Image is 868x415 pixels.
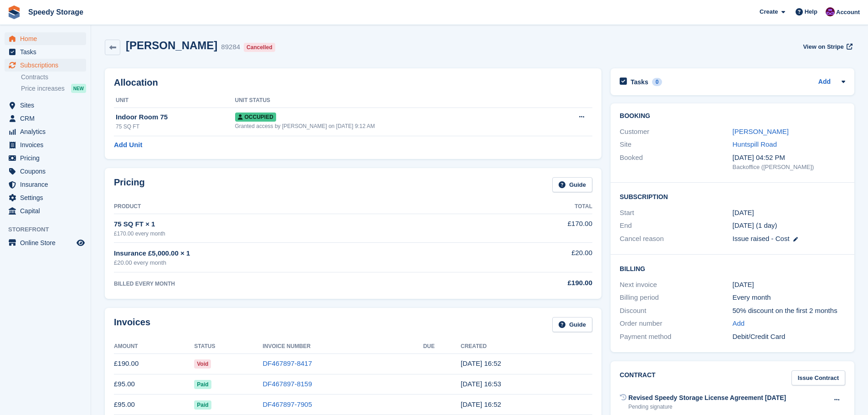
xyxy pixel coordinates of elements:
a: menu [5,138,86,151]
span: Invoices [20,138,75,151]
a: Guide [552,317,592,332]
a: menu [5,152,86,164]
a: DF467897-8417 [262,359,312,367]
a: View on Stripe [799,39,854,54]
span: CRM [20,112,75,125]
h2: Subscription [620,192,845,201]
div: 50% discount on the first 2 months [733,306,845,316]
th: Invoice Number [262,339,423,354]
a: menu [5,191,86,204]
a: menu [5,59,86,72]
div: Indoor Room 75 [116,112,235,123]
a: menu [5,178,86,191]
th: Due [423,339,461,354]
a: menu [5,46,86,58]
div: £170.00 every month [114,230,475,238]
div: Backoffice ([PERSON_NAME]) [733,163,845,172]
span: Issue raised - Cost [733,235,790,242]
th: Unit Status [235,93,550,108]
a: Guide [552,177,592,192]
th: Created [461,339,592,354]
a: Issue Contract [791,370,845,385]
td: £95.00 [114,395,194,415]
span: Home [20,32,75,45]
span: [DATE] (1 day) [733,221,777,229]
span: View on Stripe [803,42,843,51]
a: menu [5,125,86,138]
time: 2025-07-04 15:53:22 UTC [461,380,501,388]
span: Insurance [20,178,75,191]
time: 2025-08-04 15:52:59 UTC [461,359,501,367]
div: Granted access by [PERSON_NAME] on [DATE] 9:12 AM [235,122,550,130]
th: Total [475,200,592,214]
h2: Allocation [114,77,592,88]
div: Revised Speedy Storage License Agreement [DATE] [628,393,786,403]
div: Site [620,139,732,150]
td: £170.00 [475,214,592,242]
a: [PERSON_NAME] [733,128,789,135]
span: Analytics [20,125,75,138]
th: Unit [114,93,235,108]
th: Status [194,339,262,354]
div: [DATE] [733,280,845,290]
div: £190.00 [475,278,592,288]
div: Insurance £5,000.00 × 1 [114,248,475,259]
div: 75 SQ FT × 1 [114,219,475,230]
td: £95.00 [114,374,194,395]
div: Cancelled [244,43,275,52]
div: BILLED EVERY MONTH [114,280,475,288]
div: Next invoice [620,280,732,290]
h2: [PERSON_NAME] [126,39,217,51]
div: 75 SQ FT [116,123,235,131]
a: Add [733,318,745,329]
h2: Tasks [631,78,648,86]
div: End [620,220,732,231]
div: NEW [71,84,86,93]
a: menu [5,165,86,178]
span: Paid [194,380,211,389]
span: Create [760,7,778,16]
div: Debit/Credit Card [733,332,845,342]
div: Cancel reason [620,234,732,244]
img: stora-icon-8386f47178a22dfd0bd8f6a31ec36ba5ce8667c1dd55bd0f319d3a0aa187defe.svg [7,5,21,19]
div: Discount [620,306,732,316]
a: Preview store [75,237,86,248]
a: Speedy Storage [25,5,87,20]
time: 2025-06-04 15:52:41 UTC [461,400,501,408]
td: £20.00 [475,243,592,272]
a: menu [5,205,86,217]
a: Huntspill Road [733,140,777,148]
span: Settings [20,191,75,204]
span: Sites [20,99,75,112]
span: Coupons [20,165,75,178]
div: £20.00 every month [114,258,475,267]
span: Storefront [8,225,91,234]
span: Help [805,7,817,16]
span: Tasks [20,46,75,58]
a: DF467897-8159 [262,380,312,388]
div: Booked [620,153,732,172]
a: Add Unit [114,140,142,150]
h2: Billing [620,264,845,273]
td: £190.00 [114,354,194,374]
a: Add [818,77,831,87]
th: Amount [114,339,194,354]
a: menu [5,32,86,45]
span: Capital [20,205,75,217]
h2: Pricing [114,177,145,192]
th: Product [114,200,475,214]
span: Void [194,359,211,369]
span: Account [836,8,860,17]
div: Every month [733,292,845,303]
div: 89284 [221,42,240,52]
div: Payment method [620,332,732,342]
div: Pending signature [628,403,786,411]
span: Price increases [21,84,65,93]
span: Occupied [235,113,276,122]
div: Start [620,208,732,218]
span: Pricing [20,152,75,164]
a: menu [5,236,86,249]
span: Online Store [20,236,75,249]
h2: Invoices [114,317,150,332]
a: DF467897-7905 [262,400,312,408]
